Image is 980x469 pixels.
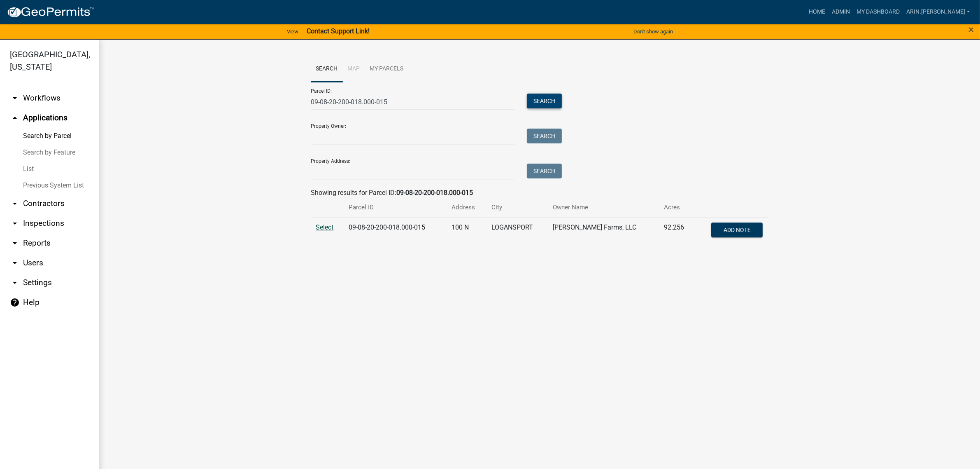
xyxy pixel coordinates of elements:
[311,188,768,198] div: Showing results for Parcel ID:
[10,258,20,268] i: arrow_drop_down
[487,217,548,244] td: LOGANSPORT
[659,198,695,217] th: Acres
[10,199,20,209] i: arrow_drop_down
[311,56,343,82] a: Search
[527,129,562,143] button: Search
[307,27,370,35] strong: Contact Support Link!
[527,164,562,178] button: Search
[630,25,676,38] button: Don't show again
[548,217,659,244] td: [PERSON_NAME] Farms, LLC
[527,94,562,108] button: Search
[487,198,548,217] th: City
[853,4,903,20] a: My Dashboard
[711,223,763,237] button: Add Note
[10,113,20,123] i: arrow_drop_up
[447,217,486,244] td: 100 N
[659,217,695,244] td: 92.256
[10,298,20,307] i: help
[10,218,20,228] i: arrow_drop_down
[344,198,447,217] th: Parcel ID
[365,56,409,82] a: My Parcels
[316,223,334,231] a: Select
[968,24,974,35] span: ×
[10,278,20,288] i: arrow_drop_down
[344,217,447,244] td: 09-08-20-200-018.000-015
[805,4,829,20] a: Home
[903,4,973,20] a: arin.[PERSON_NAME]
[548,198,659,217] th: Owner Name
[724,226,751,233] span: Add Note
[829,4,853,20] a: Admin
[968,25,974,35] button: Close
[10,238,20,248] i: arrow_drop_down
[284,25,302,38] a: View
[10,93,20,103] i: arrow_drop_down
[447,198,486,217] th: Address
[397,189,473,197] strong: 09-08-20-200-018.000-015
